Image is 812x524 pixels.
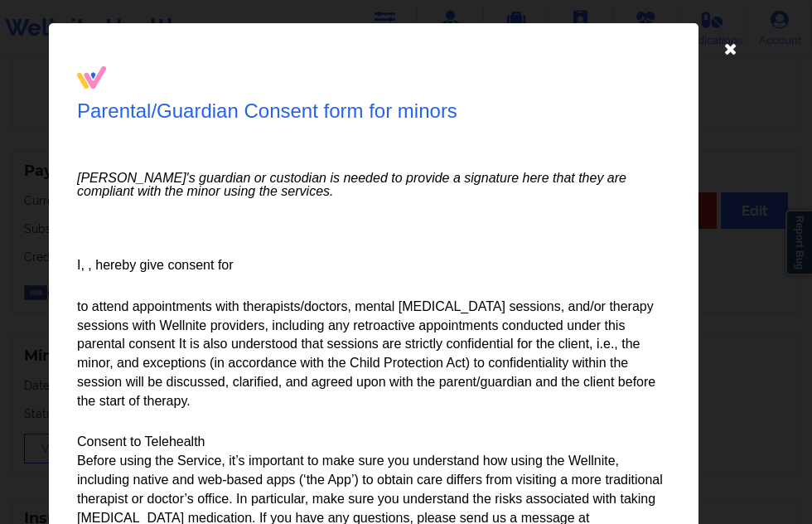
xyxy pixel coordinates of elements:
[77,97,457,125] p: Parental/Guardian Consent form for minors
[77,66,106,89] img: logo-blue.89d05ed7.png
[77,256,670,275] p: I, , hereby give consent for
[77,172,670,198] em: [PERSON_NAME]'s guardian or custodian is needed to provide a signature here that they are complia...
[77,298,670,411] p: to attend appointments with therapists/doctors, mental [MEDICAL_DATA] sessions, and/or therapy se...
